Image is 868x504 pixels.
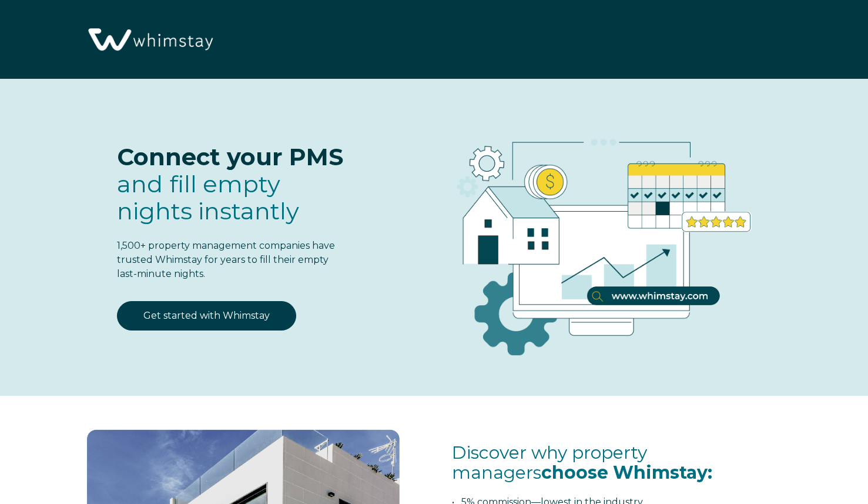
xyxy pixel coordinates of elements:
[117,301,296,331] a: Get started with Whimstay
[541,462,712,483] span: choose Whimstay:
[82,6,217,75] img: Whimstay Logo-02 1
[452,442,712,484] span: Discover why property managers
[117,142,343,171] span: Connect your PMS
[117,169,299,225] span: and
[117,169,299,225] span: fill empty nights instantly
[117,240,335,279] span: 1,500+ property management companies have trusted Whimstay for years to fill their empty last-min...
[390,102,804,374] img: RBO Ilustrations-03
